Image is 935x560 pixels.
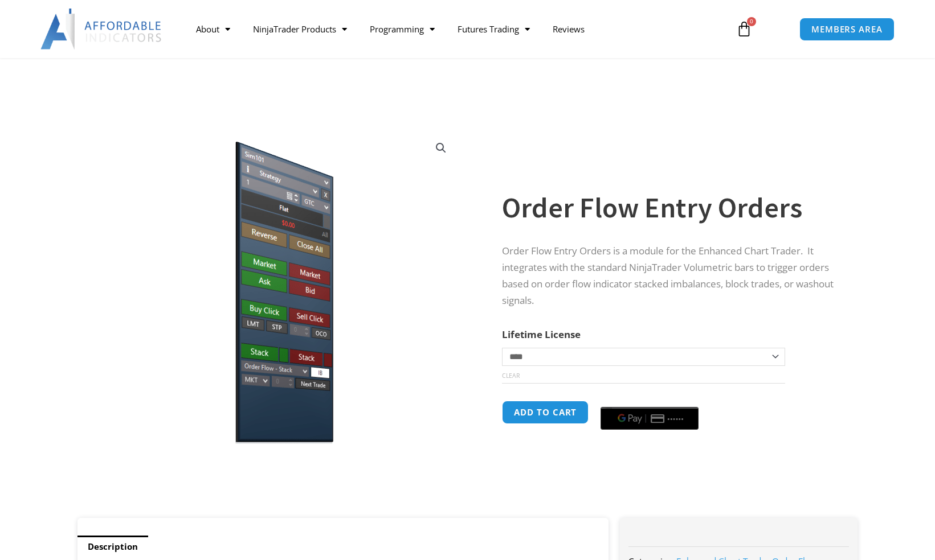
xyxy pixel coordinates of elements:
[502,328,581,341] label: Lifetime License
[431,138,451,158] a: View full-screen image gallery
[185,16,722,42] nav: Menu
[668,415,685,423] text: ••••••
[811,25,883,34] span: MEMBERS AREA
[77,536,148,558] a: Description
[799,18,895,41] a: MEMBERS AREA
[541,16,596,42] a: Reviews
[601,407,699,430] button: Buy with GPay
[446,16,541,42] a: Futures Trading
[502,372,520,380] a: Clear options
[598,399,701,400] iframe: Secure payment input frame
[719,13,769,46] a: 0
[40,9,163,50] img: LogoAI | Affordable Indicators – NinjaTrader
[502,401,589,424] button: Add to cart
[185,16,242,42] a: About
[358,16,446,42] a: Programming
[747,17,756,26] span: 0
[242,16,358,42] a: NinjaTrader Products
[502,188,835,228] h1: Order Flow Entry Orders
[93,129,460,444] img: orderflow entry
[502,243,835,309] p: Order Flow Entry Orders is a module for the Enhanced Chart Trader. It integrates with the standar...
